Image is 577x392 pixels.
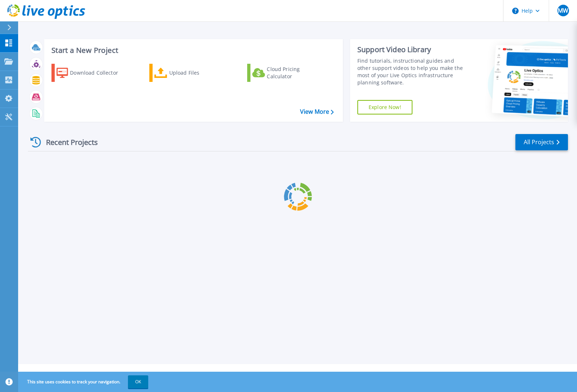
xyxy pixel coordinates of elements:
div: Recent Projects [28,133,108,151]
button: OK [128,375,148,388]
span: This site uses cookies to track your navigation. [20,375,148,388]
div: Cloud Pricing Calculator [267,66,325,80]
a: All Projects [515,134,568,150]
a: Download Collector [51,64,132,82]
a: Cloud Pricing Calculator [247,64,328,82]
a: View More [300,108,334,115]
a: Upload Files [149,64,230,82]
div: Find tutorials, instructional guides and other support videos to help you make the most of your L... [357,57,467,86]
div: Upload Files [169,66,227,80]
div: Download Collector [70,66,128,80]
div: Support Video Library [357,45,467,54]
h3: Start a New Project [51,46,333,54]
span: MW [558,8,568,13]
a: Explore Now! [357,100,412,114]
